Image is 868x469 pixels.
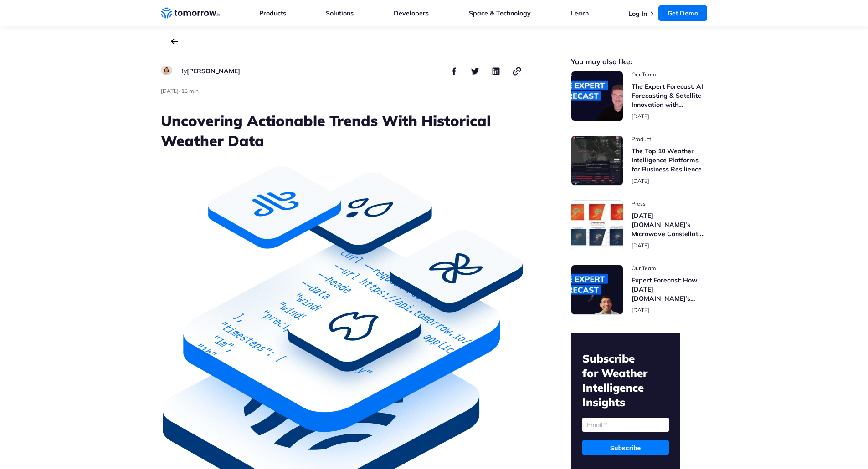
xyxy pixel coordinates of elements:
[582,440,669,455] input: Subscribe
[632,265,708,272] span: post catecory
[171,38,178,45] a: back to the main blog page
[632,276,708,303] h3: Expert Forecast: How [DATE][DOMAIN_NAME]’s Microwave Sounders Are Revolutionizing Hurricane Monit...
[179,67,187,75] span: By
[632,200,708,207] span: post catecory
[628,10,647,18] a: Log In
[632,211,708,238] h3: [DATE][DOMAIN_NAME]’s Microwave Constellation Ready To Help This Hurricane Season
[582,351,669,409] h2: Subscribe for Weather Intelligence Insights
[512,66,523,76] button: copy link to clipboard
[632,136,708,143] span: post catecory
[571,58,708,65] h2: You may also like:
[259,9,286,17] a: Products
[632,307,649,313] span: publish date
[632,177,649,184] span: publish date
[582,418,669,432] input: Email *
[491,66,502,76] button: share this post on linkedin
[571,200,708,250] a: Read Tomorrow.io’s Microwave Constellation Ready To Help This Hurricane Season
[394,9,429,17] a: Developers
[161,87,179,94] span: publish date
[449,66,460,76] button: share this post on facebook
[571,265,708,315] a: Read Expert Forecast: How Tomorrow.io’s Microwave Sounders Are Revolutionizing Hurricane Monitoring
[632,113,649,120] span: publish date
[658,5,707,21] a: Get Demo
[181,87,199,94] span: Estimated reading time
[470,66,481,76] button: share this post on twitter
[326,9,354,17] a: Solutions
[632,146,708,174] h3: The Top 10 Weather Intelligence Platforms for Business Resilience in [DATE]
[179,66,240,76] div: author name
[161,6,220,20] a: Home link
[161,111,523,151] h1: Uncovering Actionable Trends With Historical Weather Data
[179,87,180,94] span: ·
[571,9,589,17] a: Learn
[161,66,172,75] img: Ruth Favela
[632,82,708,109] h3: The Expert Forecast: AI Forecasting & Satellite Innovation with [PERSON_NAME]
[632,71,708,78] span: post catecory
[571,136,708,186] a: Read The Top 10 Weather Intelligence Platforms for Business Resilience in 2025
[469,9,531,17] a: Space & Technology
[632,242,649,249] span: publish date
[571,71,708,121] a: Read The Expert Forecast: AI Forecasting & Satellite Innovation with Randy Chase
